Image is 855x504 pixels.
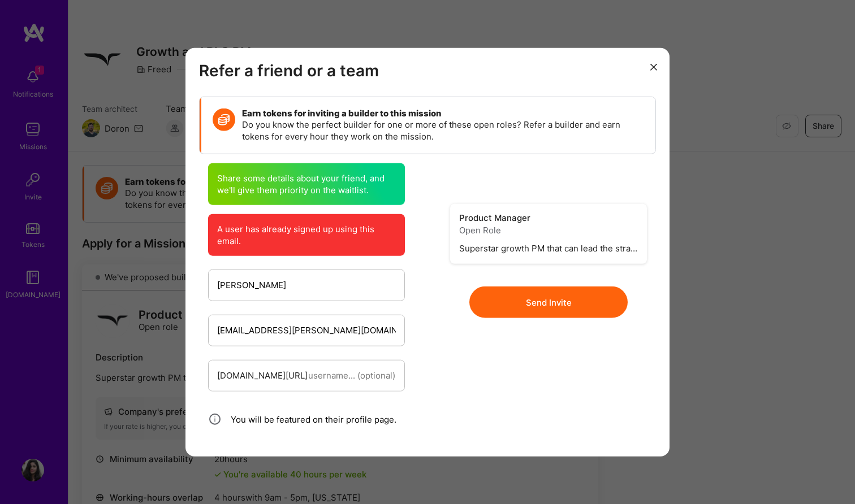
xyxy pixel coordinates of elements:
[650,63,657,70] i: icon Close
[208,214,405,255] div: A user has already signed up using this email.
[242,108,644,118] h4: Earn tokens for inviting a builder to this mission
[242,118,644,142] p: Do you know the perfect builder for one or more of these open roles? Refer a builder and earn tok...
[185,48,670,457] div: modal
[459,212,638,223] h4: Product Manager
[231,413,396,425] p: You will be featured on their profile page.
[469,286,628,318] button: Send Invite
[217,271,396,299] input: Full name...
[208,412,222,426] img: info
[459,225,638,235] h5: Open Role
[213,108,235,131] img: Token icon
[199,62,656,81] h3: Refer a friend or a team
[459,242,638,255] p: Superstar growth PM that can lead the strategy as well the day to day execution of the PLG transf...
[217,370,308,381] div: [DOMAIN_NAME][URL]
[217,316,396,345] input: Email...
[308,361,396,390] input: username... (optional)
[208,163,405,205] div: Share some details about your friend, and we'll give them priority on the waitlist.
